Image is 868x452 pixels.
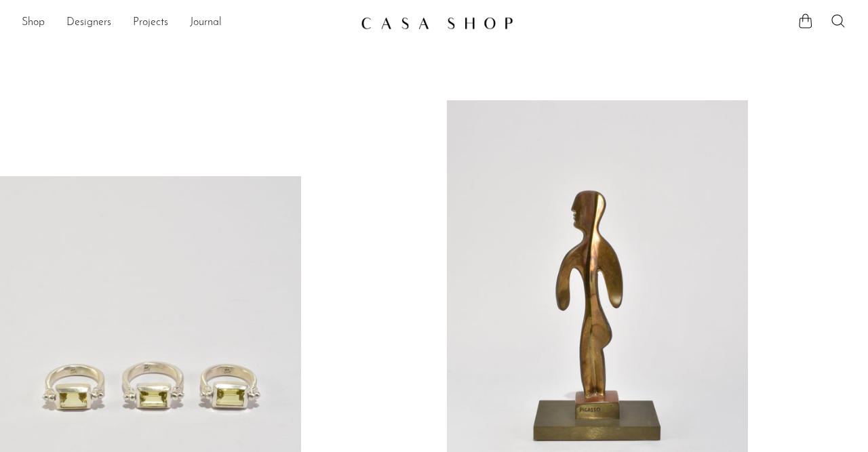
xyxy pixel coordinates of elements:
[22,12,350,35] nav: Desktop navigation
[22,14,45,32] a: Shop
[133,14,168,32] a: Projects
[190,14,222,32] a: Journal
[22,12,350,35] ul: NEW HEADER MENU
[66,14,111,32] a: Designers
